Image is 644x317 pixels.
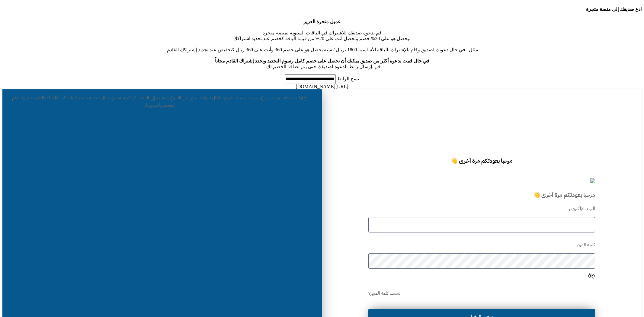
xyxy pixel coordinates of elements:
[368,241,595,248] p: كلمة المرور
[2,19,642,69] p: قم بدعوة صديقك للاشتراك في الباقات السنوية لمنصة متجرة ليحصل هو على 20% خصم وتحصل انت على 20% من ...
[303,19,341,24] b: عميل متجرة العزيز
[12,94,233,109] span: قم بإدارة كل قنوات البيع، من الفروع الفعلية إلى المتاجر الإلكترونية، من خلال منصة موحدة واحدة. أط...
[235,94,306,101] span: إدارة مبسطة، نمو متسارع، تجربة سلسة.
[215,58,429,63] b: في حال قمت بدعوة أكثر من صديق يمكنك أن تحصل على خصم كامل رسوم التجديد وتجدد إشتراك القادم مجاناً
[451,157,513,165] span: مرحبا بعودتكم مرة أخرى 👋
[2,6,642,12] h4: ادع صديقك إلى منصة متجرة
[2,84,642,89] div: [URL][DOMAIN_NAME]
[368,191,595,199] h3: مرحبا بعودتكم مرة أخرى 👋
[368,205,595,212] p: البريد الإلكترونى
[590,178,595,183] img: logo-2.png
[336,76,359,81] label: نسخ الرابط
[368,290,400,298] a: نسيت كلمة المرور؟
